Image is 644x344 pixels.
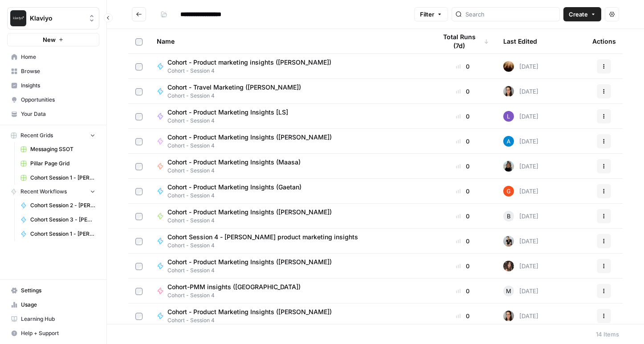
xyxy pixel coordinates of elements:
[503,311,538,321] div: [DATE]
[569,10,588,19] span: Create
[436,137,489,146] div: 0
[7,107,99,121] a: Your Data
[7,312,99,326] a: Learning Hub
[21,96,95,104] span: Opportunities
[167,307,332,316] span: Cohort - Product Marketing Insights ([PERSON_NAME])
[436,187,489,196] div: 0
[7,93,99,107] a: Opportunities
[436,112,489,121] div: 0
[157,158,422,175] a: Cohort - Product Marketing Insights (Maasa)Cohort - Session 4
[157,108,422,125] a: Cohort - Product Marketing Insights [LS]Cohort - Session 4
[563,7,601,21] button: Create
[21,329,95,337] span: Help + Support
[21,301,95,309] span: Usage
[30,174,95,182] span: Cohort Session 1 - [PERSON_NAME] workflow 1 Grid
[503,311,514,321] img: anzrfocuswwok3srymwh33ygaa99
[7,78,99,93] a: Insights
[592,29,616,53] div: Actions
[503,236,514,246] img: qq1exqcea0wapzto7wd7elbwtl3p
[7,298,99,312] a: Usage
[167,242,365,250] span: Cohort - Session 4
[436,162,489,171] div: 0
[7,50,99,64] a: Home
[167,142,339,150] span: Cohort - Session 4
[16,198,99,213] a: Cohort Session 2 - [PERSON_NAME] brand FAQs
[157,133,422,150] a: Cohort - Product Marketing Insights ([PERSON_NAME])Cohort - Session 4
[436,237,489,246] div: 0
[420,10,434,19] span: Filter
[436,29,489,53] div: Total Runs (7d)
[30,14,84,23] span: Klaviyo
[21,67,95,75] span: Browse
[157,29,422,53] div: Name
[20,188,67,196] span: Recent Workflows
[21,82,95,90] span: Insights
[167,183,302,192] span: Cohort - Product Marketing Insights (Gaetan)
[503,161,538,172] div: [DATE]
[157,58,422,75] a: Cohort - Product marketing insights ([PERSON_NAME])Cohort - Session 4
[507,212,511,221] span: B
[21,287,95,295] span: Settings
[30,216,95,224] span: Cohort Session 3 - [PERSON_NAME] vacation package description
[167,108,288,117] span: Cohort - Product Marketing Insights [LS]
[167,258,332,266] span: Cohort - Product Marketing Insights ([PERSON_NAME])
[157,183,422,200] a: Cohort - Product Marketing Insights (Gaetan)Cohort - Session 4
[30,145,95,153] span: Messaging SSOT
[167,291,308,299] span: Cohort - Session 4
[132,7,146,21] button: Go back
[157,307,422,324] a: Cohort - Product Marketing Insights ([PERSON_NAME])Cohort - Session 4
[436,87,489,96] div: 0
[503,86,514,97] img: anzrfocuswwok3srymwh33ygaa99
[16,171,99,185] a: Cohort Session 1 - [PERSON_NAME] workflow 1 Grid
[30,201,95,209] span: Cohort Session 2 - [PERSON_NAME] brand FAQs
[503,61,514,72] img: x3nc0ru17lq3jedl2cqvm8ode8gp
[16,142,99,156] a: Messaging SSOT
[503,261,538,271] div: [DATE]
[503,211,538,221] div: [DATE]
[167,316,339,324] span: Cohort - Session 4
[157,233,422,250] a: Cohort Session 4 - [PERSON_NAME] product marketing insightsCohort - Session 4
[30,160,95,168] span: Pillar Page Grid
[503,286,538,296] div: [DATE]
[503,111,538,122] div: [DATE]
[414,7,448,21] button: Filter
[21,315,95,323] span: Learning Hub
[436,212,489,221] div: 0
[436,287,489,295] div: 0
[503,86,538,97] div: [DATE]
[10,10,26,26] img: Klaviyo Logo
[167,208,332,217] span: Cohort - Product Marketing Insights ([PERSON_NAME])
[503,29,537,53] div: Last Edited
[436,311,489,320] div: 0
[167,58,331,67] span: Cohort - Product marketing insights ([PERSON_NAME])
[157,208,422,225] a: Cohort - Product Marketing Insights ([PERSON_NAME])Cohort - Session 4
[503,136,514,147] img: o3cqybgnmipr355j8nz4zpq1mc6x
[7,185,99,198] button: Recent Workflows
[7,129,99,142] button: Recent Grids
[436,262,489,270] div: 0
[503,186,538,197] div: [DATE]
[7,7,99,29] button: Workspace: Klaviyo
[167,283,301,291] span: Cohort-PMM insights ([GEOGRAPHIC_DATA])
[503,111,514,122] img: 3v5gupj0m786yzjvk4tudrexhntl
[157,258,422,274] a: Cohort - Product Marketing Insights ([PERSON_NAME])Cohort - Session 4
[30,230,95,238] span: Cohort Session 1 - [PERSON_NAME] blog metadescription
[43,35,56,44] span: New
[465,10,556,19] input: Search
[506,287,511,295] span: M
[7,64,99,78] a: Browse
[21,110,95,118] span: Your Data
[503,61,538,72] div: [DATE]
[167,266,339,274] span: Cohort - Session 4
[503,236,538,246] div: [DATE]
[596,330,619,339] div: 14 Items
[167,117,295,125] span: Cohort - Session 4
[167,133,332,142] span: Cohort - Product Marketing Insights ([PERSON_NAME])
[167,158,301,167] span: Cohort - Product Marketing Insights (Maasa)
[16,156,99,171] a: Pillar Page Grid
[7,326,99,340] button: Help + Support
[503,136,538,147] div: [DATE]
[157,283,422,299] a: Cohort-PMM insights ([GEOGRAPHIC_DATA])Cohort - Session 4
[167,92,308,100] span: Cohort - Session 4
[436,62,489,71] div: 0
